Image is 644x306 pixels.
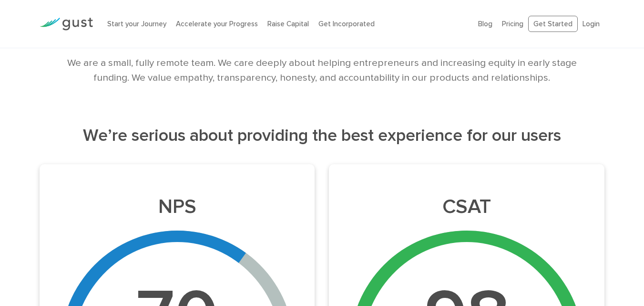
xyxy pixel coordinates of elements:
[583,20,600,28] a: Login
[62,55,582,85] p: We are a small, fully remote team. We care deeply about helping entrepreneurs and increasing equi...
[502,20,523,28] a: Pricing
[528,16,578,32] a: Get Started
[40,18,93,31] img: Gust Logo
[107,20,166,28] a: Start your Journey
[47,195,307,219] h3: NPS
[478,20,492,28] a: Blog
[176,20,258,28] a: Accelerate your Progress
[40,124,605,147] h2: We’re serious about providing the best experience for our users
[318,20,375,28] a: Get Incorporated
[267,20,309,28] a: Raise Capital
[337,195,597,219] h3: CSAT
